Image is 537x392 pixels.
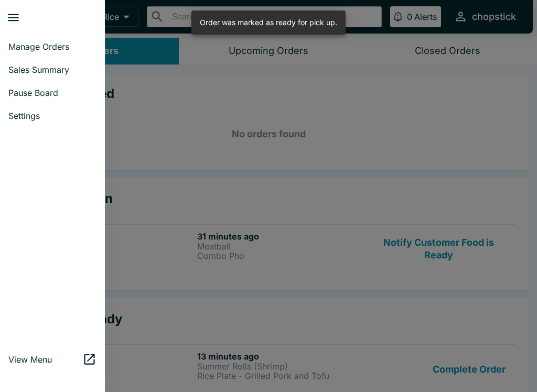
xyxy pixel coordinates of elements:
span: Settings [8,111,96,121]
span: Pause Board [8,88,96,98]
span: Sales Summary [8,64,96,75]
div: Order was marked as ready for pick up. [200,14,337,31]
span: View Menu [8,354,82,365]
span: Manage Orders [8,41,96,52]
